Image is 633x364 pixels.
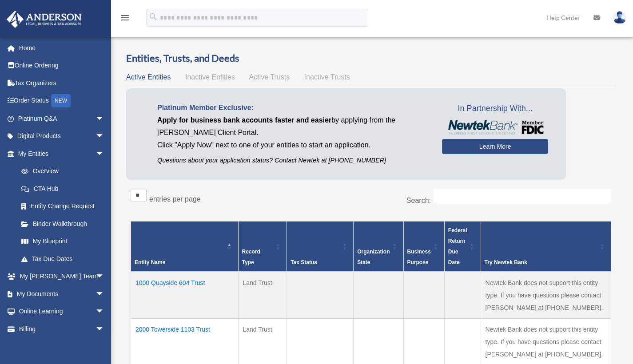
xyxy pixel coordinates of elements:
[131,222,239,272] th: Entity Name: Activate to invert sorting
[126,51,616,65] h3: Entities, Trusts, and Deeds
[131,272,239,319] td: 1000 Quayside 604 Trust
[442,139,548,154] a: Learn More
[157,139,429,151] p: Click "Apply Now" next to one of your entities to start an application.
[291,259,317,265] span: Tax Status
[126,73,171,81] span: Active Entities
[96,320,113,338] span: arrow_drop_down
[157,116,331,124] span: Apply for business bank accounts faster and easier
[149,195,201,203] label: entries per page
[96,127,113,146] span: arrow_drop_down
[12,233,113,250] a: My Blueprint
[407,249,431,265] span: Business Purpose
[12,215,113,233] a: Binder Walkthrough
[6,74,118,92] a: Tax Organizers
[403,222,444,272] th: Business Purpose: Activate to sort
[157,155,429,166] p: Questions about your application status? Contact Newtek at [PHONE_NUMBER]
[444,222,481,272] th: Federal Return Due Date: Activate to sort
[96,110,113,128] span: arrow_drop_down
[357,249,390,265] span: Organization State
[96,145,113,163] span: arrow_drop_down
[120,12,131,23] i: menu
[157,102,429,114] p: Platinum Member Exclusive:
[6,285,118,303] a: My Documentsarrow_drop_down
[12,250,113,268] a: Tax Due Dates
[287,222,354,272] th: Tax Status: Activate to sort
[613,11,626,24] img: User Pic
[6,127,118,145] a: Digital Productsarrow_drop_down
[96,303,113,321] span: arrow_drop_down
[6,110,118,127] a: Platinum Q&Aarrow_drop_down
[442,102,548,116] span: In Partnership With...
[242,249,260,265] span: Record Type
[6,268,118,285] a: My [PERSON_NAME] Teamarrow_drop_down
[485,257,597,268] div: Try Newtek Bank
[6,145,113,162] a: My Entitiesarrow_drop_down
[51,94,71,107] div: NEW
[481,222,611,272] th: Try Newtek Bank : Activate to sort
[6,92,118,110] a: Order StatusNEW
[406,197,431,204] label: Search:
[238,272,287,319] td: Land Trust
[12,162,109,180] a: Overview
[120,16,131,23] a: menu
[12,198,113,215] a: Entity Change Request
[238,222,287,272] th: Record Type: Activate to sort
[96,285,113,303] span: arrow_drop_down
[6,303,118,320] a: Online Learningarrow_drop_down
[148,12,158,22] i: search
[481,272,611,319] td: Newtek Bank does not support this entity type. If you have questions please contact [PERSON_NAME]...
[249,73,290,81] span: Active Trusts
[6,57,118,75] a: Online Ordering
[446,120,544,135] img: NewtekBankLogoSM.png
[448,227,467,265] span: Federal Return Due Date
[12,180,113,198] a: CTA Hub
[6,320,118,338] a: Billingarrow_drop_down
[6,39,118,57] a: Home
[157,114,429,139] p: by applying from the [PERSON_NAME] Client Portal.
[354,222,403,272] th: Organization State: Activate to sort
[4,11,84,28] img: Anderson Advisors Platinum Portal
[304,73,350,81] span: Inactive Trusts
[96,268,113,286] span: arrow_drop_down
[135,259,165,265] span: Entity Name
[185,73,235,81] span: Inactive Entities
